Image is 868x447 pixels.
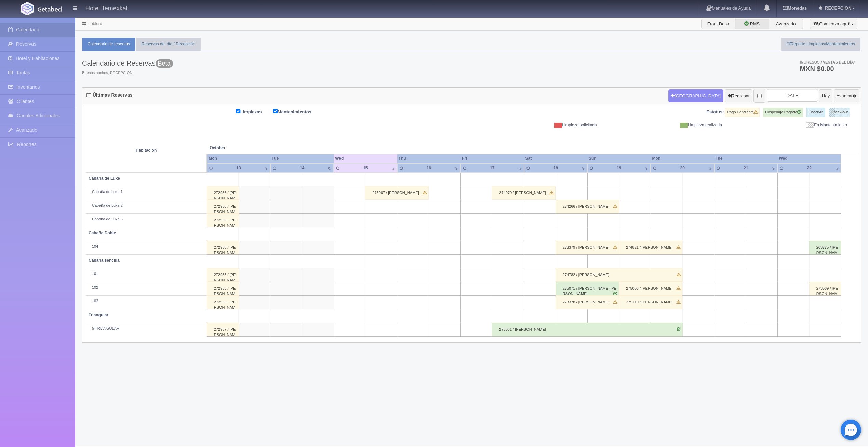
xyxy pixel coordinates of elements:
[89,298,204,304] div: 103
[89,231,116,235] b: Cabaña Doble
[89,216,204,222] div: Cabaña de Luxe 3
[619,295,682,309] div: 275110 / [PERSON_NAME]
[210,145,331,151] span: October
[556,295,619,309] div: 273378 / [PERSON_NAME]
[89,203,204,208] div: Cabaña de Luxe 2
[809,282,841,295] div: 273569 / [PERSON_NAME]
[714,154,777,163] th: Tue
[482,165,502,171] div: 17
[136,148,157,153] strong: Habitación
[587,154,651,163] th: Sun
[823,5,851,11] span: RECEPCION
[809,241,841,254] div: 263775 / [PERSON_NAME] [PERSON_NAME]
[668,89,723,102] button: [GEOGRAPHIC_DATA]
[725,108,760,117] label: Pago Pendiente
[460,154,524,163] th: Fri
[492,186,556,200] div: 274970 / [PERSON_NAME]
[207,282,239,295] div: 272955 / [PERSON_NAME] [PERSON_NAME]
[651,154,714,163] th: Mon
[85,3,128,12] h4: Hotel Temexkal
[89,258,120,263] b: Cabaña sencilla
[207,213,239,227] div: 272956 / [PERSON_NAME] [PERSON_NAME]
[769,19,803,29] label: Avanzado
[356,165,375,171] div: 15
[777,154,841,163] th: Wed
[136,38,201,51] a: Reservas del día / Recepción
[492,323,683,336] div: 275061 / [PERSON_NAME]
[701,19,735,29] label: Front Desk
[89,21,102,26] a: Tablero
[829,108,850,117] label: Check-out
[229,165,249,171] div: 13
[419,165,439,171] div: 16
[89,285,204,290] div: 102
[524,154,587,163] th: Sat
[397,154,460,163] th: Thu
[800,60,855,64] span: Ingresos / Ventas del día
[806,108,825,117] label: Check-in
[619,282,682,295] div: 275006 / [PERSON_NAME]
[783,5,807,11] b: Monedas
[207,323,239,336] div: 272957 / [PERSON_NAME] [PERSON_NAME]
[21,2,34,15] img: Getabed
[207,186,239,200] div: 272956 / [PERSON_NAME] [PERSON_NAME]
[89,244,204,249] div: 104
[89,176,120,181] b: Cabaña de Luxe
[706,109,724,115] label: Estatus:
[86,93,133,98] h4: Últimas Reservas
[556,268,683,282] div: 274782 / [PERSON_NAME]
[89,326,204,331] div: 5 TRIANGULAR
[207,241,239,254] div: 272958 / [PERSON_NAME] [PERSON_NAME]
[672,165,692,171] div: 20
[727,122,852,128] div: En Mantenimiento
[819,89,832,102] button: Hoy
[556,241,619,254] div: 273379 / [PERSON_NAME]
[89,312,108,317] b: Triangular
[292,165,312,171] div: 14
[207,268,239,282] div: 272955 / [PERSON_NAME] [PERSON_NAME]
[89,271,204,277] div: 101
[365,186,429,200] div: 275067 / [PERSON_NAME]
[556,200,619,213] div: 274266 / [PERSON_NAME]
[763,108,803,117] label: Hospedaje Pagado
[609,165,629,171] div: 19
[736,165,756,171] div: 21
[82,38,135,51] a: Calendario de reservas
[619,241,682,254] div: 274821 / [PERSON_NAME]
[89,189,204,195] div: Cabaña de Luxe 1
[236,109,240,113] input: Limpiezas
[799,165,819,171] div: 22
[477,122,602,128] div: Limpieza solicitada
[556,282,619,295] div: 275071 / [PERSON_NAME] [PERSON_NAME]
[602,122,727,128] div: Limpieza realizada
[810,19,857,29] button: ¡Comienza aquí!
[207,154,270,163] th: Mon
[800,65,855,72] h3: MXN $0.00
[546,165,565,171] div: 18
[334,154,397,163] th: Wed
[725,89,752,102] button: Regresar
[273,108,322,115] label: Mantenimientos
[207,295,239,309] div: 272955 / [PERSON_NAME] [PERSON_NAME]
[735,19,769,29] label: PMS
[156,59,173,68] span: Beta
[82,70,173,76] span: Buenas noches, RECEPCION.
[781,38,860,51] a: Reporte Limpiezas/Mantenimientos
[270,154,334,163] th: Tue
[82,59,173,67] h3: Calendario de Reservas
[38,6,62,12] img: Getabed
[207,200,239,213] div: 272956 / [PERSON_NAME] [PERSON_NAME]
[273,109,278,113] input: Mantenimientos
[236,108,272,115] label: Limpiezas
[834,89,859,102] button: Avanzar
